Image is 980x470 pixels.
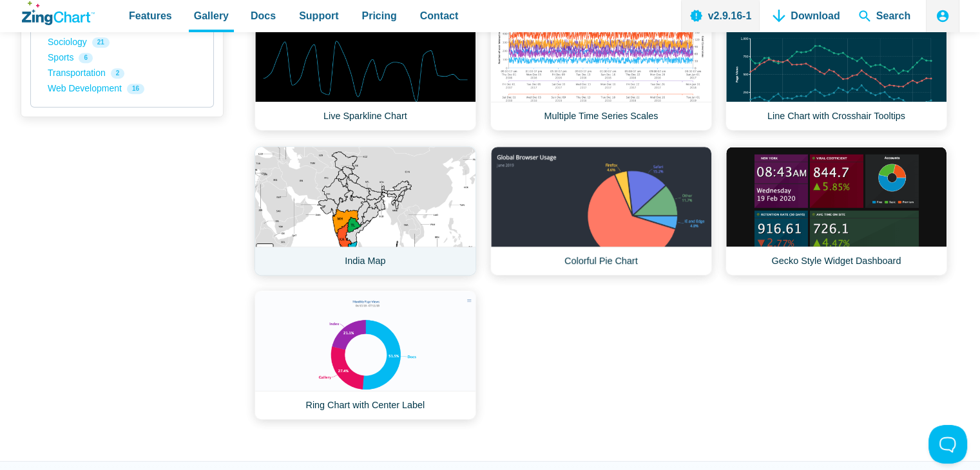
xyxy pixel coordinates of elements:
span: Support [299,7,338,24]
a: Live Sparkline Chart [255,1,476,131]
a: ZingChart Logo. Click to return to the homepage [22,1,95,25]
a: India Map [255,146,476,276]
span: Features [129,7,172,24]
span: Contact [420,7,459,24]
iframe: Toggle Customer Support [928,425,967,464]
span: Gallery [194,7,229,24]
a: Line Chart with Crosshair Tooltips [725,1,947,131]
span: Docs [251,7,276,24]
a: Colorful Pie Chart [490,146,712,276]
a: Gecko Style Widget Dashboard [725,146,947,276]
span: Pricing [361,7,396,24]
a: Ring Chart with Center Label [255,290,476,420]
a: Multiple Time Series Scales [490,1,712,131]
